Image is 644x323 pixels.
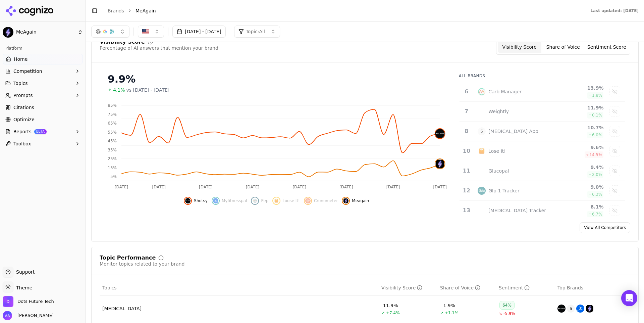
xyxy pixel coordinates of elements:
[110,174,117,179] tspan: 5%
[621,290,637,306] div: Open Intercom Messenger
[100,261,184,267] div: Monitor topics related to your brand
[292,185,306,189] tspan: [DATE]
[488,168,509,174] div: Glucopal
[222,198,247,203] span: Myfitnesspal
[592,112,602,118] span: 0.1 %
[172,26,226,38] button: [DATE] - [DATE]
[478,107,486,116] img: weightly
[108,103,117,108] tspan: 85%
[272,197,300,205] button: Show loose it! data
[152,185,166,189] tspan: [DATE]
[15,313,54,319] span: [PERSON_NAME]
[435,129,445,138] img: shotsy
[560,85,603,91] div: 13.9 %
[108,130,117,135] tspan: 55%
[381,284,422,291] div: Visibility Score
[108,139,117,143] tspan: 45%
[3,43,83,54] div: Platform
[585,41,629,53] button: Sentiment Score
[13,80,28,87] span: Topics
[305,198,311,203] img: cronometer
[352,198,369,203] span: Meagain
[3,90,83,101] button: Prompts
[381,310,385,316] span: ↗
[440,310,443,316] span: ↗
[592,93,602,98] span: 1.8 %
[462,187,471,195] div: 12
[460,201,625,221] tr: 13ozempic tracker[MEDICAL_DATA] Tracker8.1%6.7%Show ozempic tracker data
[499,301,515,310] div: 64%
[13,128,32,135] span: Reports
[462,127,471,135] div: 8
[560,203,603,210] div: 8.1 %
[580,222,630,233] a: View All Competitors
[108,7,577,14] nav: breadcrumb
[462,167,471,175] div: 11
[113,87,125,93] span: 4.1%
[17,298,54,305] span: Dots Future Tech
[379,280,437,295] th: visibilityScore
[314,198,338,203] span: Cronometer
[460,161,625,181] tr: 11glucopalGlucopal9.4%2.0%Show glucopal data
[498,41,541,53] button: Visibility Score
[488,148,506,154] div: Lose It!
[3,66,83,77] button: Competition
[246,28,265,35] span: Topic: All
[462,206,471,215] div: 13
[609,166,620,176] button: Show glucopal data
[488,128,538,135] div: [MEDICAL_DATA] App
[108,73,445,85] div: 9.9%
[3,114,83,125] a: Optimize
[478,187,486,195] img: glp-1 tracker
[342,197,369,205] button: Hide meagain data
[557,284,583,291] span: Top Brands
[194,198,208,203] span: Shotsy
[488,207,546,214] div: [MEDICAL_DATA] Tracker
[3,126,83,137] button: ReportsBETA
[14,56,28,62] span: Home
[3,311,12,320] img: Ameer Asghar
[13,116,35,123] span: Optimize
[252,198,258,203] img: pep
[16,29,75,35] span: MeAgain
[460,181,625,201] tr: 12glp-1 trackerGlp-1 Tracker9.0%6.3%Show glp-1 tracker data
[560,144,603,151] div: 9.6 %
[592,192,602,197] span: 6.3 %
[435,159,445,169] img: meagain
[3,296,13,307] img: Dots Future Tech
[541,41,585,53] button: Share of Voice
[339,185,353,189] tspan: [DATE]
[108,156,117,161] tspan: 25%
[609,126,620,137] button: Show semaglutide app data
[567,305,575,313] span: S
[199,185,213,189] tspan: [DATE]
[445,310,459,316] span: +1.1%
[100,39,145,45] div: Visibility Score
[108,166,117,170] tspan: 15%
[251,197,268,205] button: Show pep data
[462,88,471,96] div: 6
[460,82,625,102] tr: 6carb managerCarb Manager13.9%1.8%Show carb manager data
[478,206,486,215] img: ozempic tracker
[13,285,32,290] span: Theme
[102,305,142,312] a: [MEDICAL_DATA]
[282,198,300,203] span: Loose It!
[609,205,620,216] button: Show ozempic tracker data
[488,108,509,115] div: Weightly
[108,112,117,117] tspan: 75%
[589,152,602,157] span: 14.5 %
[560,104,603,111] div: 11.9 %
[102,284,117,291] span: Topics
[433,185,447,189] tspan: [DATE]
[13,68,42,75] span: Competition
[13,92,33,99] span: Prompts
[261,198,268,203] span: Pep
[386,185,400,189] tspan: [DATE]
[555,280,630,295] th: Top Brands
[136,7,156,14] span: MeAgain
[185,198,191,203] img: shotsy
[459,73,625,79] div: All Brands
[386,310,400,316] span: +7.4%
[100,255,156,261] div: Topic Performance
